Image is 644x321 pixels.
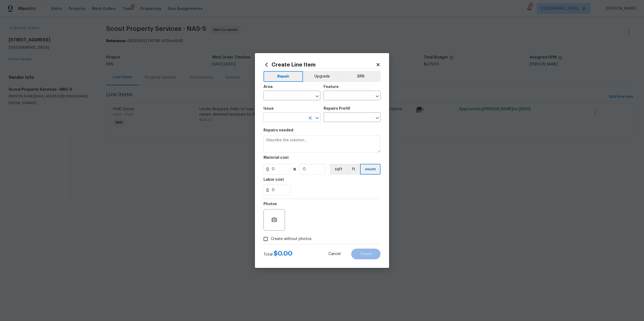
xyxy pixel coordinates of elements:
[313,114,321,122] button: Open
[360,252,372,256] span: Create
[374,114,381,122] button: Open
[264,71,303,82] button: Repair
[347,164,360,175] button: ft
[264,128,293,132] h5: Repairs needed
[264,251,292,257] div: Total
[313,93,321,100] button: Open
[341,71,380,82] button: BRN
[271,236,312,242] span: Create without photos
[328,252,341,256] span: Cancel
[351,249,380,259] button: Create
[324,85,339,89] h5: Feature
[264,202,277,206] h5: Photos
[264,107,274,110] h5: Issue
[330,164,347,175] button: sqft
[360,164,380,175] button: count
[324,107,350,110] h5: Repairs Prefill
[320,249,349,259] button: Cancel
[264,62,376,68] h2: Create Line Item
[374,93,381,100] button: Open
[303,71,341,82] button: Upgrade
[306,114,314,122] button: Clear
[264,85,273,89] h5: Area
[264,156,289,160] h5: Material cost
[264,178,284,182] h5: Labor cost
[274,250,292,257] span: $ 0.00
